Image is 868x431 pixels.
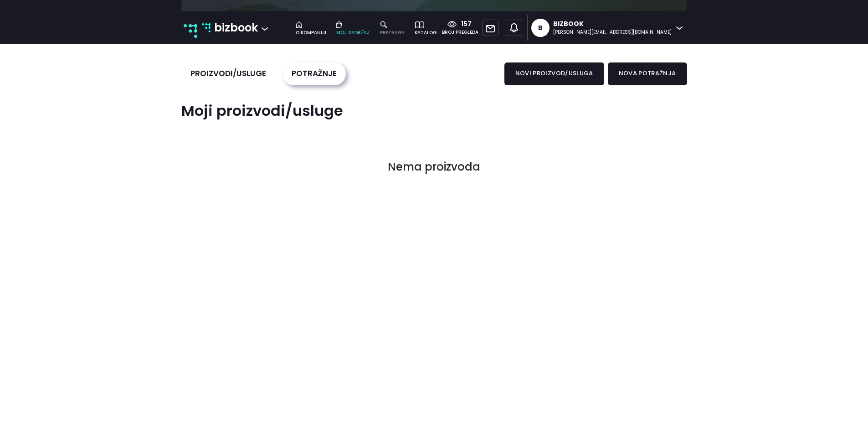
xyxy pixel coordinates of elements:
[457,19,472,29] div: 157
[202,19,258,36] a: bizbook
[291,19,332,36] a: o kompaniji
[504,62,604,85] button: novi proizvod/usluga
[214,19,258,36] p: bizbook
[282,62,346,85] button: potražnje
[380,29,405,36] div: pretraga
[415,29,437,36] div: katalog
[388,161,480,174] h6: Nema proizvoda
[336,29,370,36] div: moj sadržaj
[375,19,410,36] a: pretraga
[332,19,375,36] a: moj sadržaj
[553,29,672,36] div: [PERSON_NAME][EMAIL_ADDRESS][DOMAIN_NAME]
[502,15,527,41] div: ,
[538,19,543,37] div: B
[202,23,211,32] img: bizbook
[608,62,687,85] button: nova potražnja
[410,19,442,36] a: katalog
[296,29,326,36] div: o kompaniji
[184,24,197,38] img: new
[442,29,478,36] div: broj pregleda
[181,102,687,119] h2: Moji proizvodi/usluge
[553,19,672,29] div: Bizbook
[181,62,275,85] button: proizvodi/usluge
